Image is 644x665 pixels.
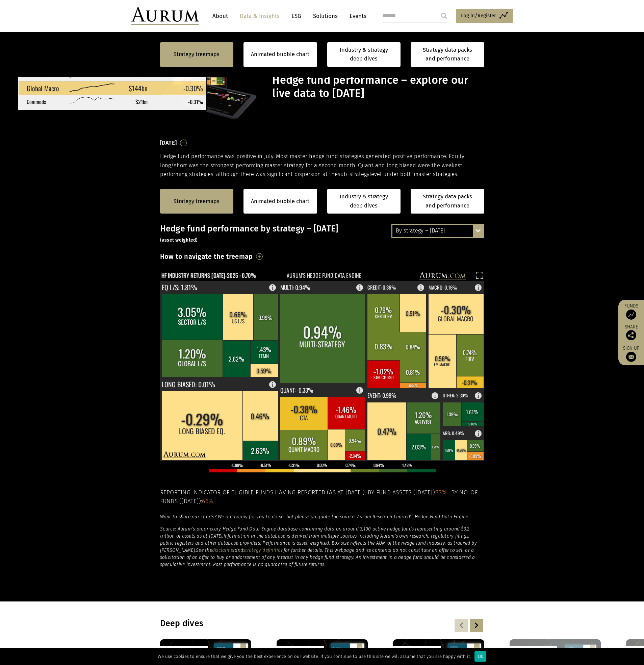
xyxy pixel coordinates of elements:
a: Strategy treemaps [174,197,220,206]
a: Strategy data packs and performance [411,189,484,214]
a: ESG [288,10,305,22]
a: Solutions [310,10,341,22]
div: Hedge Fund Data [277,646,324,657]
a: Animated bubble chart [251,197,309,206]
h3: Hedge fund performance by strategy – [DATE] [160,224,484,244]
em: and [235,547,243,553]
div: By strategy – [DATE] [392,225,483,237]
div: Hedge Fund Data [393,646,441,657]
h3: How to navigate the treemap [160,251,253,262]
img: Share this post [626,330,636,340]
div: Hedge Fund Data [510,646,557,657]
h5: Reporting indicator of eligible funds having reported (as at [DATE]). By fund assets ([DATE]): . ... [160,488,484,506]
h3: [DATE] [160,138,177,148]
span: Log in/Register [461,11,496,20]
small: (asset weighted) [160,237,198,243]
a: Animated bubble chart [251,50,309,59]
img: Access Funds [626,310,636,320]
a: Strategy treemaps [174,50,220,59]
a: Strategy data packs and performance [411,42,484,67]
a: Events [346,10,366,22]
a: Log in/Register [456,9,513,23]
a: strategy definition [243,547,284,553]
div: Share [622,325,641,340]
em: Source: Aurum’s proprietary Hedge Fund Data Engine database containing data on around 3,100 activ... [160,526,470,539]
span: 73% [436,489,446,496]
em: Information in the database is derived from multiple sources including Aurum’s own research, regu... [160,533,477,553]
a: disclaimer [212,547,235,553]
a: Industry & strategy deep dives [327,189,401,214]
input: Submit [437,9,451,23]
a: Data & Insights [236,10,283,22]
img: Sign up to our newsletter [626,352,636,362]
a: Industry & strategy deep dives [327,42,401,67]
div: Hedge Fund Data [160,646,208,657]
a: Funds [622,303,641,320]
a: Sign up [622,345,641,362]
p: Hedge fund performance was positive in July. Most master hedge fund strategies generated positive... [160,152,484,179]
img: Aurum [131,7,199,25]
em: Want to share our charts? We are happy for you to do so, but please do quote the source: Aurum Re... [160,514,468,520]
em: for further details. This webpage and its contents do not constitute an offer to sell or a solici... [160,547,475,567]
div: Ok [474,651,486,662]
span: sub-strategy [338,171,369,177]
span: 66% [202,498,213,505]
h3: Deep dives [160,618,397,629]
h1: Hedge fund performance – explore our live data to [DATE] [272,74,482,100]
a: About [209,10,231,22]
em: See the [196,547,212,553]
